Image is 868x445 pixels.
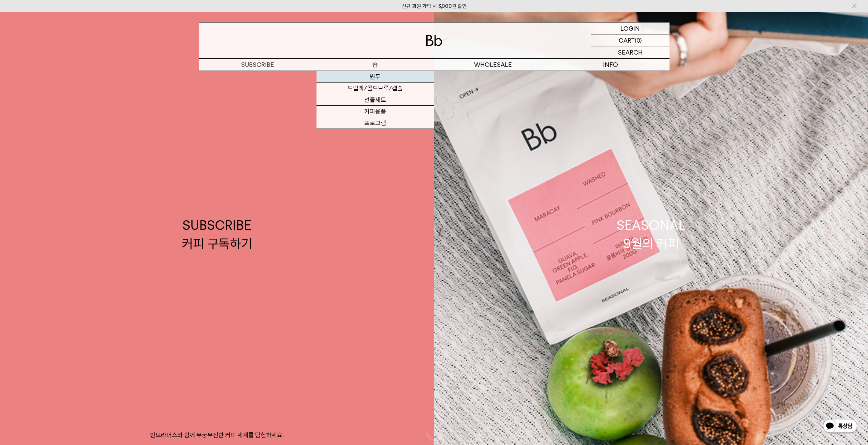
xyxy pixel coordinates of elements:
[619,34,635,46] p: CART
[402,3,467,9] a: 신규 회원 가입 시 3,000원 할인
[182,216,252,252] div: SUBSCRIBE 커피 구독하기
[552,59,670,71] p: INFO
[620,23,640,34] p: LOGIN
[317,83,434,94] a: 드립백/콜드브루/캡슐
[822,418,858,435] img: 카카오톡 채널 1:1 채팅 버튼
[434,59,552,71] p: WHOLESALE
[591,23,670,34] a: LOGIN
[199,59,317,71] a: SUBSCRIBE
[426,35,442,46] img: 로고
[617,216,686,252] div: SEASONAL 9월의 커피
[317,117,434,129] a: 프로그램
[317,59,434,71] a: 숍
[317,106,434,117] a: 커피용품
[317,71,434,83] a: 원두
[317,94,434,106] a: 선물세트
[635,34,642,46] p: (0)
[591,34,670,46] a: CART (0)
[618,46,643,58] p: SEARCH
